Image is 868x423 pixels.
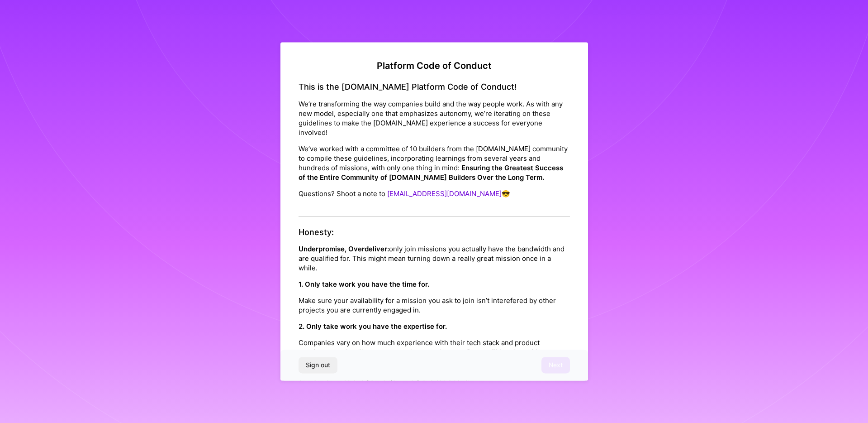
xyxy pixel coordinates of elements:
strong: Underpromise, Overdeliver: [299,245,389,254]
strong: Ensuring the Greatest Success of the Entire Community of [DOMAIN_NAME] Builders Over the Long Term. [299,163,563,182]
p: We’ve worked with a committee of 10 builders from the [DOMAIN_NAME] community to compile these gu... [299,144,570,182]
span: Sign out [306,361,330,370]
p: only join missions you actually have the bandwidth and are qualified for. This might mean turning... [299,245,570,273]
h2: Platform Code of Conduct [299,60,570,71]
p: Make sure your availability for a mission you ask to join isn’t interefered by other projects you... [299,296,570,315]
h4: Honesty: [299,227,570,237]
p: We’re transforming the way companies build and the way people work. As with any new model, especi... [299,99,570,137]
h4: This is the [DOMAIN_NAME] Platform Code of Conduct! [299,82,570,92]
strong: 2. Only take work you have the expertise for. [299,322,447,331]
a: [EMAIL_ADDRESS][DOMAIN_NAME] [387,189,502,198]
button: Sign out [299,357,337,374]
strong: 1. Only take work you have the time for. [299,280,429,289]
p: Companies vary on how much experience with their tech stack and product requirements they’ll expe... [299,338,570,367]
p: Questions? Shoot a note to 😎 [299,189,570,198]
